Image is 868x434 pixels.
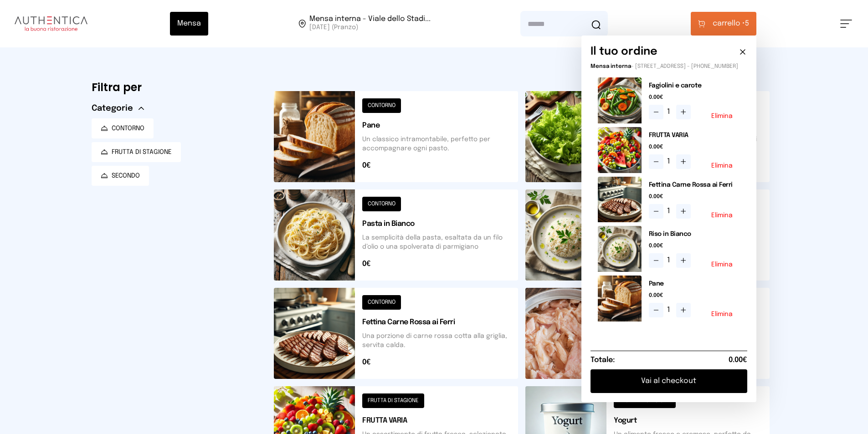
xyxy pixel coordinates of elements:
span: [DATE] (Pranzo) [309,23,431,32]
img: media [598,77,642,123]
img: logo.8f33a47.png [15,16,87,31]
span: 5 [713,18,749,29]
span: Mensa interna [591,64,631,69]
h6: Filtra per [92,80,259,95]
span: 1 [667,156,673,167]
p: - [STREET_ADDRESS] - [PHONE_NUMBER] [591,63,747,70]
button: Elimina [711,212,733,219]
h2: Fettina Carne Rossa ai Ferri [649,180,740,189]
span: FRUTTA DI STAGIONE [112,148,172,157]
span: Categorie [92,102,133,115]
span: 1 [667,206,673,217]
button: CONTORNO [92,118,154,138]
h6: Il tuo ordine [591,45,657,59]
img: media [598,177,642,223]
span: 0.00€ [649,94,740,101]
button: SECONDO [92,166,149,186]
h2: Riso in Bianco [649,230,740,239]
span: 0.00€ [729,355,747,366]
h2: Fagiolini e carote [649,81,740,90]
span: Viale dello Stadio, 77, 05100 Terni TR, Italia [309,15,431,32]
button: Categorie [92,102,144,115]
button: Elimina [711,113,733,119]
span: CONTORNO [112,124,144,133]
button: carrello •5 [691,12,756,36]
span: 0.00€ [649,242,740,250]
button: FRUTTA DI STAGIONE [92,142,181,162]
span: carrello • [713,18,745,29]
h2: Pane [649,279,740,288]
h2: FRUTTA VARIA [649,131,740,140]
span: 1 [667,305,673,316]
button: Elimina [711,311,733,317]
button: Elimina [711,261,733,268]
span: 1 [667,255,673,266]
button: Vai al checkout [591,369,747,393]
span: 0.00€ [649,193,740,200]
img: media [598,276,642,322]
span: 0.00€ [649,292,740,299]
span: 0.00€ [649,143,740,151]
button: Elimina [711,163,733,169]
span: SECONDO [112,171,140,180]
h6: Totale: [591,355,615,366]
img: media [598,226,642,272]
button: Mensa [170,12,208,36]
img: media [598,127,642,173]
span: 1 [667,107,673,117]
